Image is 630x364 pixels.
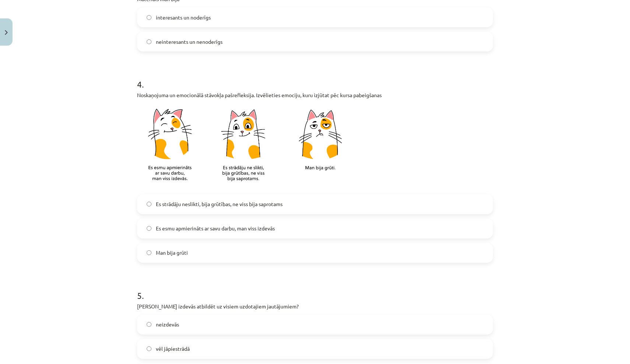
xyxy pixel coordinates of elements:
input: vēl jāpiestrādā [147,346,151,351]
input: interesants un noderīgs [147,15,151,20]
h1: 5 . [137,278,493,300]
input: Man bija grūti [147,250,151,255]
img: icon-close-lesson-0947bae3869378f0d4975bcd49f059093ad1ed9edebbc8119c70593378902aed.svg [5,30,8,35]
span: interesants un noderīgs [156,14,211,21]
input: Es esmu apmierināts ar savu darbu, man viss izdevās [147,226,151,231]
span: neizdevās [156,321,179,328]
p: [PERSON_NAME] izdevās atbildēt uz visiem uzdotajiem jautājumiem? [137,303,493,310]
span: Es esmu apmierināts ar savu darbu, man viss izdevās [156,225,275,232]
h1: 4 . [137,66,493,89]
input: neinteresants un nenoderīgs [147,39,151,44]
input: neizdevās [147,322,151,327]
span: vēl jāpiestrādā [156,345,190,353]
span: neinteresants un nenoderīgs [156,38,223,46]
span: Man bija grūti [156,249,188,257]
p: Noskaņojuma un emocionālā stāvokļa pašrefleksija. Izvēlieties emociju, kuru izjūtat pēc kursa pab... [137,91,493,99]
input: Es strādāju neslikti, bija grūtības, ne viss bija saprotams [147,202,151,206]
span: Es strādāju neslikti, bija grūtības, ne viss bija saprotams [156,200,283,208]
